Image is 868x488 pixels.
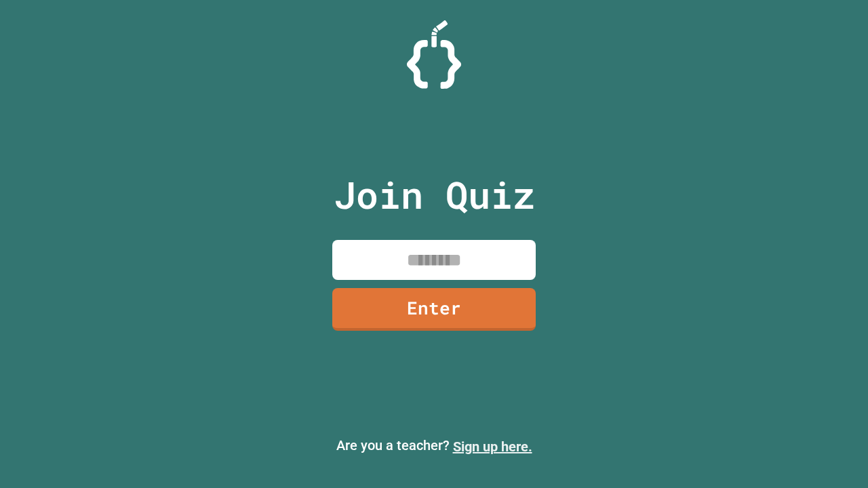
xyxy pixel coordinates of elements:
iframe: chat widget [811,434,854,474]
p: Join Quiz [334,167,535,223]
a: Sign up here. [453,439,532,455]
img: Logo.svg [407,20,461,89]
p: Are you a teacher? [11,435,857,457]
a: Enter [332,288,536,331]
